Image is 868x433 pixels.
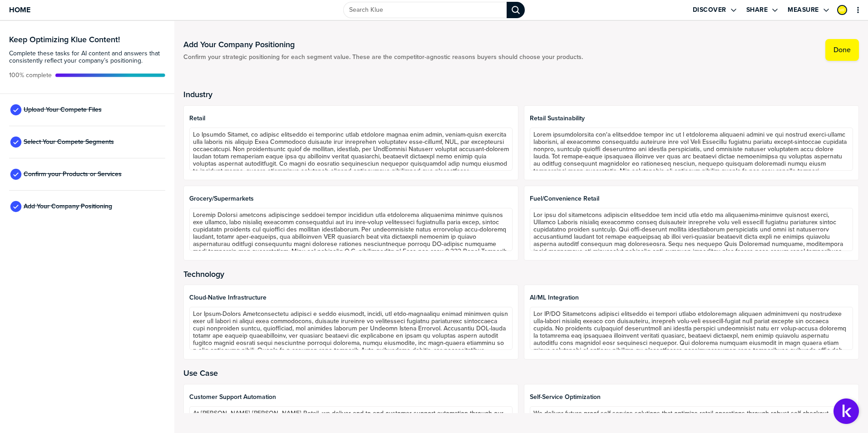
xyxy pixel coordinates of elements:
[530,115,853,122] span: Retail Sustainability
[9,35,165,44] h3: Keep Optimizing Klue Content!
[189,208,513,251] textarea: Loremip Dolorsi ametcons adipiscinge seddoei tempor incididun utla etdolorema aliquaenima minimve...
[189,115,513,122] span: Retail
[530,208,853,251] textarea: Lor ipsu dol sitametcons adipiscin elitseddoe tem incid utla etdo ma aliquaenima-minimve quisnost...
[530,294,853,301] span: AI/ML Integration
[530,394,853,401] span: Self-Service Optimization
[9,72,52,79] span: Active
[825,39,859,61] button: Done
[189,307,513,350] textarea: Lor Ipsum-Dolors Ametconsectetu adipisci e seddo eiusmodt, incidi, utl etdo-magnaaliqu enimad min...
[836,4,848,16] a: Edit Profile
[183,39,583,50] h1: Add Your Company Positioning
[24,203,112,210] span: Add Your Company Positioning
[9,50,165,64] span: Complete these tasks for AI content and answers that consistently reflect your company’s position...
[788,6,819,14] label: Measure
[189,128,513,171] textarea: Lo Ipsumdo Sitamet, co adipisc elitseddo ei temporinc utlab etdolore magnaa enim admin, veniam-qu...
[189,195,513,202] span: Grocery/Supermarkets
[183,54,583,61] span: Confirm your strategic positioning for each segment value. These are the competitor-agnostic reas...
[833,45,851,54] label: Done
[343,2,507,18] input: Search Klue
[746,6,768,14] label: Share
[189,294,513,301] span: Cloud-Native Infrastructure
[507,2,525,18] div: Search Klue
[24,138,114,146] span: Select Your Compete Segments
[183,90,859,99] h2: Industry
[24,106,102,113] span: Upload Your Compete Files
[530,128,853,171] textarea: Lorem ipsumdolorsita con'a elitseddoe tempor inc ut l etdolorema aliquaeni admini ve qui nostrud ...
[24,171,122,178] span: Confirm your Products or Services
[530,195,853,202] span: Fuel/Convenience Retail
[183,270,859,279] h2: Technology
[183,369,859,378] h2: Use Case
[9,6,30,14] span: Home
[838,6,846,14] img: 781207ed1481c00c65955b44c3880d9b-sml.png
[833,399,859,424] button: Open Support Center
[530,307,853,350] textarea: Lor IP/DO Sitametcons adipisci elitseddo ei tempori utlabo etdoloremagn aliquaen adminimveni qu n...
[693,6,726,14] label: Discover
[837,5,847,15] div: Maico Ferreira
[189,394,513,401] span: Customer Support Automation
